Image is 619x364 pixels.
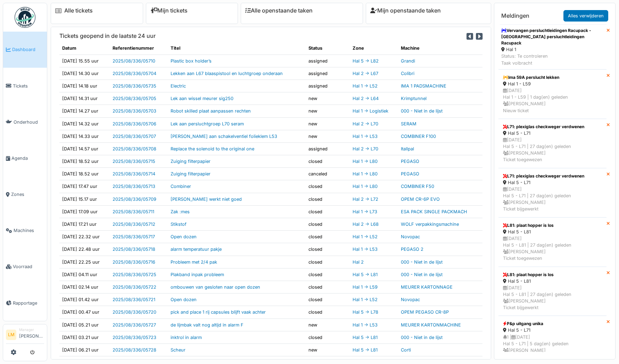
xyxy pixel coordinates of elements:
[353,108,388,114] a: Hal 1 -> Logistiek
[59,130,110,142] td: [DATE] 14.33 uur
[353,71,378,76] a: Hal 2 -> L67
[353,121,378,126] a: Hal 2 -> L70
[113,96,156,101] a: 2025/08/336/05705
[13,263,44,270] span: Voorraad
[59,33,156,39] h6: Tickets geopend in de laatste 24 uur
[401,259,443,265] a: 000 - Niet in de lijst
[171,108,251,114] a: Robot skilled plaat aanpassen rechten
[353,347,378,353] a: Hal 5 -> L81
[503,130,602,136] div: Hal 5 - L71
[370,7,441,14] a: Mijn openstaande taken
[501,46,604,53] div: Hal 1
[306,92,350,105] td: new
[113,159,155,164] a: 2025/08/336/05715
[306,256,350,268] td: closed
[113,108,156,114] a: 2025/08/336/05703
[401,134,436,139] a: COMBINER F100
[306,344,350,356] td: new
[59,80,110,92] td: [DATE] 14.18 uur
[306,105,350,117] td: new
[13,83,44,89] span: Tickets
[171,335,202,340] a: inktrol in alarm
[110,42,167,55] th: Referentienummer
[353,309,378,315] a: Hal 5 -> L78
[353,184,378,189] a: Hal 1 -> L80
[501,27,604,46] div: Vervangen persluchtleidingen Racupack - [GEOGRAPHIC_DATA] persluchtleidingen Racupack
[498,24,606,69] a: Vervangen persluchtleidingen Racupack - [GEOGRAPHIC_DATA] persluchtleidingen Racupack Hal 1 Statu...
[398,42,482,55] th: Machine
[503,186,602,213] div: [DATE] Hal 5 - L71 | 27 dag(en) geleden [PERSON_NAME] Ticket bijgewerkt
[59,243,110,256] td: [DATE] 22.48 uur
[503,87,602,114] div: [DATE] Hal 1 - L59 | 1 dag(en) geleden [PERSON_NAME] Nieuw ticket
[171,347,185,353] a: Scheur
[171,297,197,302] a: Open dozen
[503,278,602,284] div: Hal 5 - L81
[503,124,602,130] div: L71: plexiglas checkweger verdwenen
[59,218,110,231] td: [DATE] 17.21 uur
[150,7,188,14] a: Mijn tickets
[3,249,47,285] a: Voorraad
[306,205,350,218] td: closed
[59,331,110,344] td: [DATE] 03.21 uur
[113,197,156,202] a: 2025/08/336/05709
[113,71,156,76] a: 2025/08/336/05704
[171,209,190,214] a: Zak :mes
[113,171,155,176] a: 2025/08/336/05714
[401,58,415,64] a: Grandi
[401,347,411,353] a: Corti
[59,117,110,130] td: [DATE] 14.32 uur
[113,247,155,252] a: 2025/08/336/05718
[59,306,110,318] td: [DATE] 00.47 uur
[171,146,254,151] a: Replace the solenoid to the original one
[401,209,467,214] a: ESA PACK SINGLE PACKMACH
[6,327,44,344] a: LM Manager[PERSON_NAME]
[503,173,602,179] div: L71: plexiglas checkweger verdwenen
[171,234,197,239] a: Open dozen
[353,322,378,328] a: Hal 1 -> L53
[59,293,110,306] td: [DATE] 01.42 uur
[12,46,44,53] span: Dashboard
[401,83,446,89] a: IMA 1 PADSMACHINE
[306,168,350,180] td: canceled
[59,67,110,80] td: [DATE] 14.30 uur
[503,334,602,361] div: 1 | [DATE] Hal 5 - L71 | 5 dag(en) geleden [PERSON_NAME] Ticket toegewezen
[59,55,110,67] td: [DATE] 15.55 uur
[171,134,277,139] a: [PERSON_NAME] aan schakelventiel folieklem L53
[171,171,211,176] a: Zuiging filterpapier
[171,184,191,189] a: Combiner
[306,331,350,344] td: closed
[171,272,224,277] a: Plakband inpak probleem
[306,268,350,281] td: closed
[401,108,443,114] a: 000 - Niet in de lijst
[113,121,156,126] a: 2025/08/336/05706
[59,105,110,117] td: [DATE] 14.27 uur
[401,96,427,101] a: Krimptunnel
[306,130,350,142] td: new
[113,309,156,315] a: 2025/08/336/05720
[171,222,187,227] a: Stikstof
[353,247,378,252] a: Hal 1 -> L53
[113,134,156,139] a: 2025/08/336/05707
[401,222,459,227] a: WOLF verpakkingsmachine
[171,247,222,252] a: alarm temperatuur pakje
[59,180,110,193] td: [DATE] 17.47 uur
[171,309,266,315] a: pick and place 1 rij capsules blijft vaak achter
[353,58,379,64] a: Hal 5 -> L82
[306,281,350,293] td: closed
[501,13,529,19] h6: Meldingen
[503,74,602,81] div: Ima 59A perslucht lekken
[501,53,604,66] div: Status: Te controleren Taak volbracht
[401,171,419,176] a: PEGASO
[113,184,155,189] a: 2025/08/336/05713
[3,285,47,321] a: Rapportage
[353,272,378,277] a: Hal 5 -> L81
[3,176,47,213] a: Zones
[113,222,155,227] a: 2025/08/336/05712
[306,80,350,92] td: assigned
[401,146,414,151] a: Itallpal
[11,155,44,162] span: Agenda
[59,142,110,155] td: [DATE] 14.57 uur
[3,68,47,104] a: Tickets
[14,227,44,234] span: Machines
[171,197,242,202] a: [PERSON_NAME] werkt niet goed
